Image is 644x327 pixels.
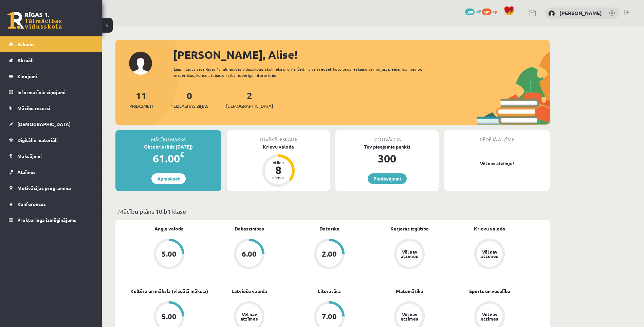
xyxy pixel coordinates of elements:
[469,288,510,295] a: Sports un veselība
[115,130,221,143] div: Mācību maksa
[162,250,177,258] div: 5.00
[162,313,177,320] div: 5.00
[17,105,50,111] span: Mācību resursi
[480,249,499,258] div: Vēl nav atzīmes
[482,8,500,14] a: 481 xp
[322,313,337,320] div: 7.00
[115,143,221,150] div: Oktobris (līdz [DATE])
[9,196,93,212] a: Konferences
[482,8,492,15] span: 481
[227,143,330,188] a: Krievu valoda Atlicis 8 dienas
[335,143,439,150] div: Tev pieejamie punkti
[240,312,259,321] div: Vēl nav atzīmes
[170,89,208,109] a: 0Neizlasītās ziņas
[17,41,35,47] span: Sākums
[17,217,76,223] span: Proktoringa izmēģinājums
[319,225,339,232] a: Datorika
[318,288,341,295] a: Literatūra
[9,84,93,100] a: Informatīvie ziņojumi
[9,148,93,164] a: Maksājumi
[9,132,93,148] a: Digitālie materiāli
[335,130,439,143] div: Motivācija
[400,312,419,321] div: Vēl nav atzīmes
[17,185,71,191] span: Motivācijas programma
[369,239,449,271] a: Vēl nav atzīmes
[226,89,273,109] a: 2[DEMOGRAPHIC_DATA]
[9,36,93,52] a: Sākums
[226,103,273,109] span: [DEMOGRAPHIC_DATA]
[129,89,153,109] a: 11Priekšmeti
[268,165,289,175] div: 8
[17,84,93,100] legend: Informatīvie ziņojumi
[17,201,46,207] span: Konferences
[465,8,475,15] span: 300
[396,288,423,295] a: Matemātika
[474,225,505,232] a: Krievu valoda
[227,130,330,143] div: Tuvākā ieskaite
[173,47,550,63] div: [PERSON_NAME], Alise!
[449,239,530,271] a: Vēl nav atzīmes
[447,160,547,167] p: Vēl nav atzīmju!
[235,225,264,232] a: Dabaszinības
[335,150,439,167] div: 300
[9,180,93,196] a: Motivācijas programma
[268,160,289,165] div: Atlicis
[400,249,419,258] div: Vēl nav atzīmes
[180,150,184,159] span: €
[9,52,93,68] a: Aktuāli
[17,148,93,164] legend: Maksājumi
[209,239,289,271] a: 6.00
[17,68,93,84] legend: Ziņojumi
[390,225,429,232] a: Karjeras izglītība
[9,68,93,84] a: Ziņojumi
[17,169,36,175] span: Atzīmes
[476,8,481,14] span: mP
[130,288,208,295] a: Kultūra un māksla (vizuālā māksla)
[444,130,550,143] div: Pēdējā atzīme
[129,103,153,109] span: Priekšmeti
[559,10,602,16] a: [PERSON_NAME]
[115,150,221,167] div: 61.00
[268,175,289,179] div: dienas
[227,143,330,150] div: Krievu valoda
[17,57,34,63] span: Aktuāli
[480,312,499,321] div: Vēl nav atzīmes
[289,239,369,271] a: 2.00
[154,225,184,232] a: Angļu valoda
[9,212,93,228] a: Proktoringa izmēģinājums
[17,121,71,127] span: [DEMOGRAPHIC_DATA]
[9,116,93,132] a: [DEMOGRAPHIC_DATA]
[151,173,186,184] a: Apmaksāt
[368,173,407,184] a: Piedāvājumi
[242,250,257,258] div: 6.00
[465,8,481,14] a: 300 mP
[9,100,93,116] a: Mācību resursi
[129,239,209,271] a: 5.00
[232,288,267,295] a: Latviešu valoda
[9,164,93,180] a: Atzīmes
[174,66,435,78] div: Laipni lūgts savā Rīgas 1. Tālmācības vidusskolas skolnieka profilā. Šeit Tu vari redzēt tuvojošo...
[7,12,62,29] a: Rīgas 1. Tālmācības vidusskola
[118,207,547,216] p: Mācību plāns 10.b1 klase
[493,8,497,14] span: xp
[170,103,208,109] span: Neizlasītās ziņas
[17,137,58,143] span: Digitālie materiāli
[548,10,555,17] img: Alise Bogdanova
[322,250,337,258] div: 2.00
